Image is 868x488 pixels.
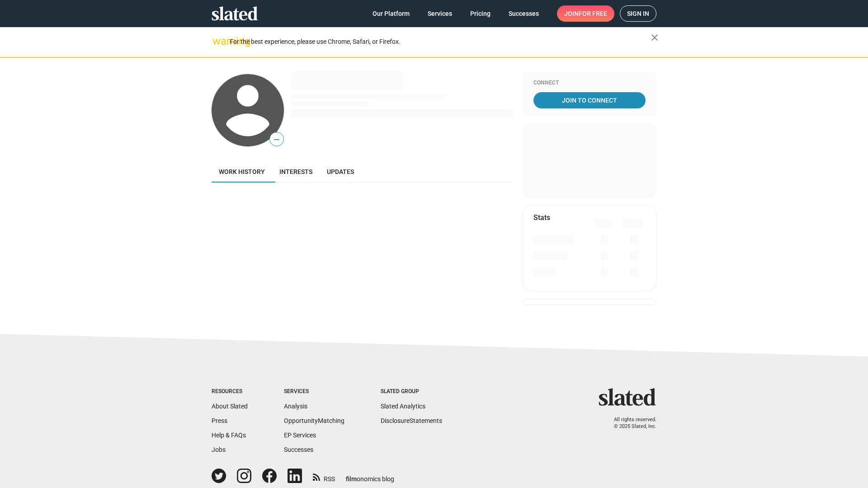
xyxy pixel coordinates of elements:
div: Services [284,388,344,395]
a: Press [212,417,227,424]
a: Services [420,5,459,22]
a: Analysis [284,403,307,410]
span: Interests [279,168,312,175]
a: Jobs [212,446,226,453]
span: for free [579,5,607,22]
span: — [270,134,283,145]
a: Successes [284,446,313,453]
a: Sign in [620,5,656,22]
mat-icon: close [649,32,660,43]
span: Pricing [470,5,491,22]
span: Join [564,5,607,22]
a: Interests [272,161,320,183]
a: EP Services [284,432,316,439]
mat-card-title: Stats [533,213,550,222]
span: Join To Connect [535,92,644,108]
a: Successes [501,5,546,22]
div: Resources [212,388,248,395]
div: For the best experience, please use Chrome, Safari, or Firefox. [230,36,651,48]
a: About Slated [212,403,248,410]
a: DisclosureStatements [381,417,442,424]
a: Updates [320,161,361,183]
div: Slated Group [381,388,442,395]
a: Help & FAQs [212,432,246,439]
span: Work history [219,168,265,175]
a: Join To Connect [533,92,646,108]
span: film [346,475,357,483]
a: Slated Analytics [381,403,425,410]
span: Successes [509,5,539,22]
span: Services [428,5,452,22]
p: All rights reserved. © 2025 Slated, Inc. [604,417,656,430]
a: filmonomics blog [346,468,394,483]
span: Updates [327,168,354,175]
a: RSS [313,469,335,483]
a: Joinfor free [557,5,614,22]
a: Pricing [463,5,498,22]
div: Connect [533,80,646,87]
a: OpportunityMatching [284,417,344,424]
a: Our Platform [365,5,417,22]
span: Our Platform [373,5,410,22]
a: Work history [212,161,272,183]
mat-icon: warning [212,36,223,47]
span: Sign in [627,6,649,21]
